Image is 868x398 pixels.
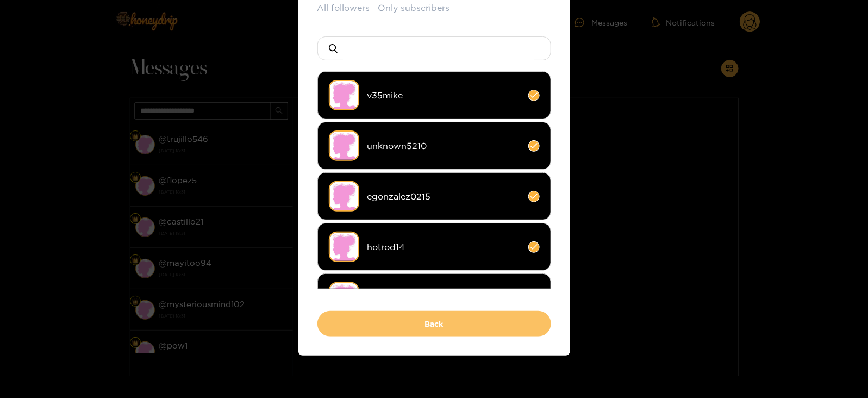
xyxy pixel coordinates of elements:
img: no-avatar.png [329,282,359,313]
button: Only subscribers [378,2,450,14]
span: v35mike [367,89,520,102]
img: no-avatar.png [329,181,359,212]
img: no-avatar.png [329,232,359,262]
span: unknown5210 [367,140,520,152]
img: no-avatar.png [329,130,359,161]
span: hotrod14 [367,241,520,253]
button: All followers [317,2,370,14]
span: egonzalez0215 [367,190,520,203]
img: no-avatar.png [329,80,359,110]
button: Back [317,311,551,337]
